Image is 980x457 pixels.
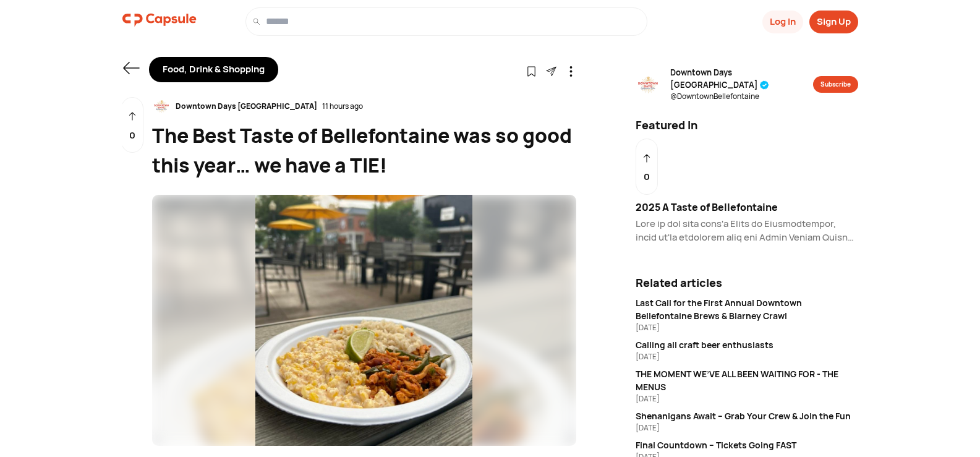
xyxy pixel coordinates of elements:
div: Food, Drink & Shopping [149,57,278,82]
span: Downtown Days [GEOGRAPHIC_DATA] [670,67,813,91]
div: Final Countdown – Tickets Going FAST [636,438,858,451]
div: [DATE] [636,322,858,333]
button: Sign Up [809,11,858,33]
p: 0 [644,170,650,184]
img: resizeImage [152,97,171,116]
div: Featured In [628,117,866,134]
img: tick [760,80,769,90]
img: resizeImage [152,195,576,446]
a: logo [122,7,197,36]
div: Shenanigans Await – Grab Your Crew & Join the Fun [636,409,858,422]
div: 11 hours ago [322,101,363,112]
div: The Best Taste of Bellefontaine was so good this year… we have a TIE! [152,121,576,180]
button: Subscribe [813,76,858,93]
p: 0 [129,129,135,143]
div: [DATE] [636,351,858,362]
div: THE MOMENT WE’VE ALL BEEN WAITING FOR - THE MENUS [636,367,858,393]
div: 2025 A Taste of Bellefontaine [636,200,858,215]
div: [DATE] [636,393,858,404]
span: @ DowntownBellefontaine [670,91,813,102]
img: resizeImage [636,72,660,97]
img: logo [122,7,197,32]
div: [DATE] [636,422,858,434]
div: Last Call for the First Annual Downtown Bellefontaine Brews & Blarney Crawl [636,296,858,322]
div: Calling all craft beer enthusiasts [636,338,858,351]
div: Related articles [636,275,858,291]
div: Lore ip dol sita cons'a Elits do Eiusmodtempor, incid ut'la etdolorem aliq eni Admin Veniam Quisn... [636,217,858,245]
button: Log In [762,11,803,33]
div: Downtown Days [GEOGRAPHIC_DATA] [171,101,322,112]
